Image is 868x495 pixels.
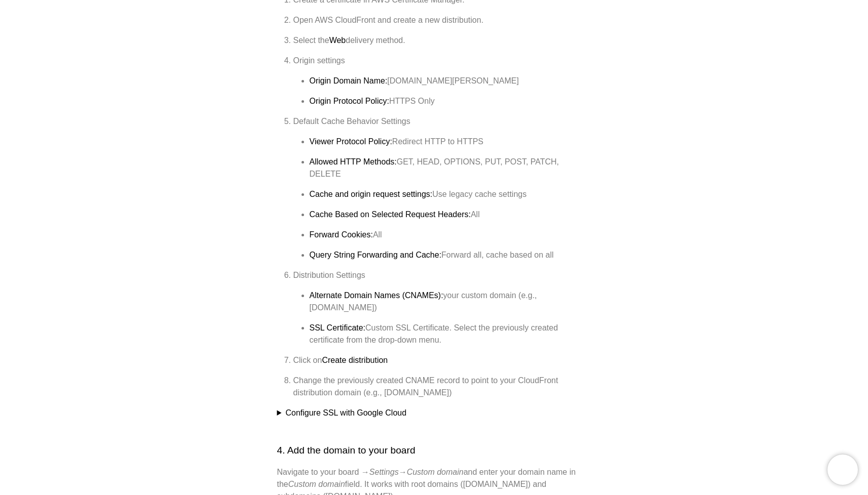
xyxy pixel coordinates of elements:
li: Custom SSL Certificate. Select the previously created certificate from the drop-down menu. [310,322,591,346]
li: Click on [293,354,591,366]
li: All [310,209,591,221]
li: Default Cache Behavior Settings [293,115,591,261]
li: Distribution Settings [293,269,591,346]
strong: Alternate Domain Names (CNAMEs): [310,291,443,300]
strong: Viewer Protocol Policy: [310,137,392,146]
strong: Cache and origin request settings: [310,190,433,198]
strong: Create distribution [322,356,388,364]
summary: Configure SSL with Google Cloud [277,407,591,419]
strong: Web [329,36,346,45]
em: Settings [369,468,399,476]
li: Forward all, cache based on all [310,249,591,261]
strong: Origin Protocol Policy: [310,97,389,105]
li: HTTPS Only [310,95,591,107]
strong: Query String Forwarding and Cache: [310,251,442,259]
li: GET, HEAD, OPTIONS, PUT, POST, PATCH, DELETE [310,156,591,180]
em: Custom domain [407,468,464,476]
strong: Cache Based on Selected Request Headers: [310,210,471,219]
li: Change the previously created CNAME record to point to your CloudFront distribution domain (e.g.,... [293,375,591,399]
em: Custom domain [288,480,345,488]
li: your custom domain (e.g., [DOMAIN_NAME]) [310,290,591,314]
iframe: Chatra live chat [827,455,858,485]
strong: Forward Cookies: [310,230,373,239]
li: Open AWS CloudFront and create a new distribution. [293,14,591,26]
strong: Allowed HTTP Methods: [310,157,397,166]
strong: Origin Domain Name: [310,76,388,85]
li: Origin settings [293,55,591,107]
h2: 4. Add the domain to your board [277,443,591,458]
li: Use legacy cache settings [310,188,591,200]
li: All [310,229,591,241]
strong: SSL Certificate: [310,323,366,332]
li: Redirect HTTP to HTTPS [310,136,591,148]
li: [DOMAIN_NAME][PERSON_NAME] [310,75,591,87]
li: Select the delivery method. [293,34,591,47]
